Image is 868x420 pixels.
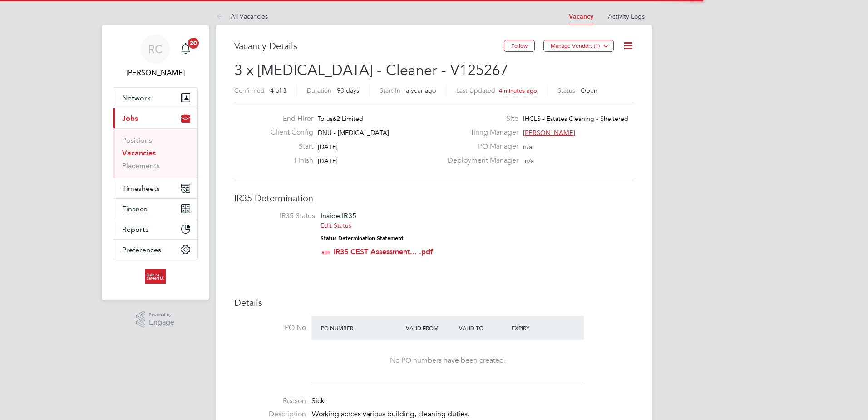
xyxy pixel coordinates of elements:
[216,12,268,20] a: All Vacancies
[312,410,634,419] p: Working across various building, cleaning duties.
[234,410,306,419] label: Description
[234,61,508,79] span: 3 x [MEDICAL_DATA] - Cleaner - V125267
[188,38,199,49] span: 20
[525,157,534,165] span: n/a
[122,245,161,254] span: Preferences
[149,319,174,326] span: Engage
[122,136,152,145] a: Positions
[113,108,197,128] button: Jobs
[318,129,389,137] span: DNU - [MEDICAL_DATA]
[122,114,138,123] span: Jobs
[380,86,400,95] label: Start In
[113,219,197,239] button: Reports
[122,94,151,102] span: Network
[177,35,195,64] a: 20
[457,320,510,336] div: Valid To
[145,269,165,284] img: buildingcareersuk-logo-retina.png
[319,320,404,336] div: PO Number
[149,311,174,319] span: Powered by
[113,67,198,78] span: Rhys Cook
[243,211,315,221] label: IR35 Status
[102,25,209,300] nav: Main navigation
[311,396,325,405] span: Sick
[113,88,197,108] button: Network
[334,247,433,256] a: IR35 CEST Assessment... .pdf
[148,43,163,55] span: RC
[136,311,175,328] a: Powered byEngage
[442,128,518,137] label: Hiring Manager
[122,225,148,234] span: Reports
[122,161,160,170] a: Placements
[113,35,198,78] a: RC[PERSON_NAME]
[234,40,504,52] h3: Vacancy Details
[523,143,532,151] span: n/a
[456,86,495,95] label: Last Updated
[509,320,562,336] div: Expiry
[307,86,331,95] label: Duration
[122,149,156,157] a: Vacancies
[113,240,197,260] button: Preferences
[263,142,313,151] label: Start
[543,40,614,52] button: Manage Vendors (1)
[263,156,313,165] label: Finish
[270,86,286,95] span: 4 of 3
[337,86,359,95] span: 93 days
[557,86,575,95] label: Status
[263,128,313,137] label: Client Config
[581,86,597,95] span: Open
[234,192,634,204] h3: IR35 Determination
[234,297,634,309] h3: Details
[234,396,306,406] label: Reason
[523,115,628,123] span: IHCLS - Estates Cleaning - Sheltered
[442,156,518,165] label: Deployment Manager
[318,157,338,165] span: [DATE]
[113,199,197,219] button: Finance
[321,211,356,220] span: Inside IR35
[442,142,518,151] label: PO Manager
[608,12,645,20] a: Activity Logs
[113,269,198,284] a: Go to home page
[234,86,265,95] label: Confirmed
[569,13,593,20] a: Vacancy
[321,221,351,230] a: Edit Status
[318,143,338,151] span: [DATE]
[404,320,457,336] div: Valid From
[504,40,535,52] button: Follow
[113,128,197,178] div: Jobs
[122,184,160,193] span: Timesheets
[499,87,537,95] span: 4 minutes ago
[113,178,197,198] button: Timesheets
[122,205,148,213] span: Finance
[234,323,306,333] label: PO No
[318,115,363,123] span: Torus62 Limited
[263,114,313,124] label: End Hirer
[321,235,404,241] strong: Status Determination Statement
[321,356,575,365] div: No PO numbers have been created.
[406,86,436,95] span: a year ago
[523,129,575,137] span: [PERSON_NAME]
[442,114,518,124] label: Site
